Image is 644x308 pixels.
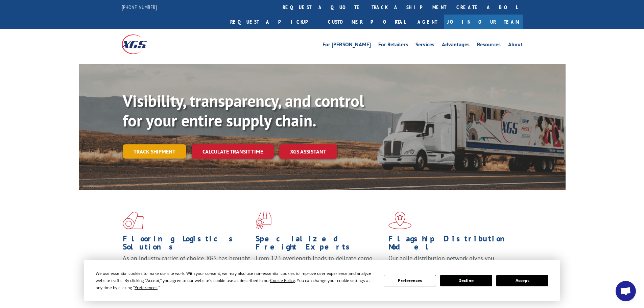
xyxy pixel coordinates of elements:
a: For [PERSON_NAME] [323,42,371,49]
a: Calculate transit time [192,144,274,159]
a: Join Our Team [444,15,523,29]
a: Request a pickup [225,15,323,29]
h1: Specialized Freight Experts [256,235,383,254]
a: Services [415,42,434,49]
a: Track shipment [123,144,186,159]
span: Our agile distribution network gives you nationwide inventory management on demand. [388,254,513,270]
a: Advantages [442,42,470,49]
span: Preferences [135,285,158,290]
a: Agent [411,15,444,29]
b: Visibility, transparency, and control for your entire supply chain. [123,90,364,131]
a: XGS ASSISTANT [279,144,337,159]
img: xgs-icon-flagship-distribution-model-red [388,212,412,229]
div: We use essential cookies to make our site work. With your consent, we may also use non-essential ... [96,270,376,291]
span: As an industry carrier of choice, XGS has brought innovation and dedication to flooring logistics... [123,254,250,278]
span: Cookie Policy [270,278,295,283]
a: [PHONE_NUMBER] [122,4,157,10]
a: For Retailers [378,42,408,49]
img: xgs-icon-focused-on-flooring-red [256,212,271,229]
button: Decline [440,275,492,286]
img: xgs-icon-total-supply-chain-intelligence-red [123,212,144,229]
h1: Flooring Logistics Solutions [123,235,251,254]
a: Customer Portal [323,15,411,29]
div: Cookie Consent Prompt [84,260,560,301]
h1: Flagship Distribution Model [388,235,516,254]
a: Resources [477,42,501,49]
p: From 123 overlength loads to delicate cargo, our experienced staff knows the best way to move you... [256,254,383,284]
button: Preferences [384,275,436,286]
button: Accept [496,275,548,286]
a: About [508,42,523,49]
a: Open chat [616,281,636,301]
